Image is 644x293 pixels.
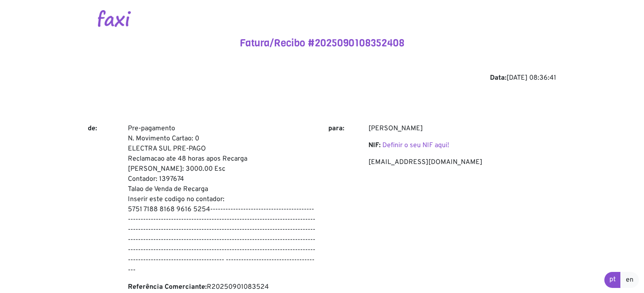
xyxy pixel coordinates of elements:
[368,141,381,150] b: NIF:
[368,157,556,167] p: [EMAIL_ADDRESS][DOMAIN_NAME]
[604,272,621,288] a: pt
[490,74,506,82] b: Data:
[88,124,97,133] b: de:
[128,282,316,292] p: R20250901083524
[382,141,449,150] a: Definir o seu NIF aqui!
[88,37,556,49] h4: Fatura/Recibo #2025090108352408
[128,124,316,275] p: Pre-pagamento N. Movimento Cartao: 0 ELECTRA SUL PRE-PAGO Reclamacao ate 48 horas apos Recarga [P...
[128,283,207,291] b: Referência Comerciante:
[368,124,556,134] p: [PERSON_NAME]
[328,124,344,133] b: para:
[620,272,639,288] a: en
[88,73,556,83] div: [DATE] 08:36:41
